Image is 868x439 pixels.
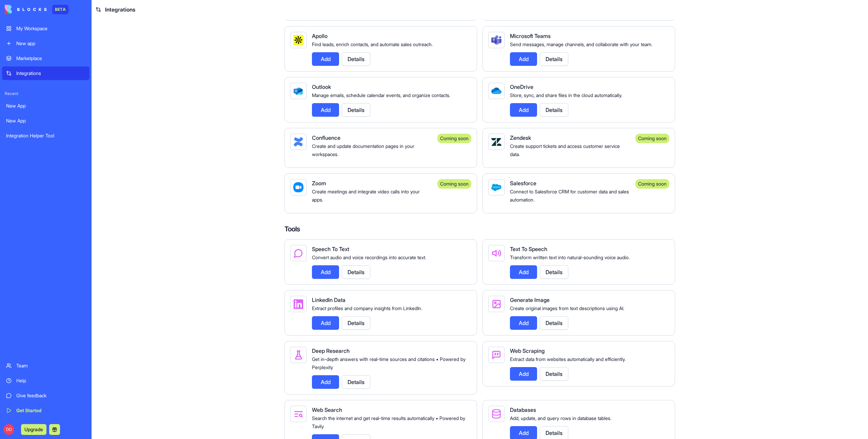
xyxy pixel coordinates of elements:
div: Get Started [16,407,85,414]
span: LinkedIn Data [312,297,346,303]
span: Create original images from text descriptions using AI. [510,305,624,311]
button: Details [540,265,568,279]
a: Integration Helper Tool [2,129,90,142]
span: Convert audio and voice recordings into accurate text. [312,254,426,260]
div: Integrations [16,70,85,77]
div: Coming soon [437,179,471,189]
img: logo [5,5,47,14]
button: Details [540,103,568,117]
button: Details [342,103,370,117]
button: Add [312,375,339,389]
span: Extract data from websites automatically and efficiently. [510,356,626,362]
span: Extract profiles and company insights from LinkedIn. [312,305,422,311]
div: Integration Helper Tool [6,132,85,139]
div: Coming soon [437,134,471,143]
button: Add [312,52,339,66]
a: Integrations [2,66,90,80]
button: Add [312,103,339,117]
div: New App [6,102,85,109]
span: Generate Image [510,297,550,303]
button: Add [312,265,339,279]
span: Zendesk [510,134,531,141]
button: Details [540,367,568,381]
span: Create meetings and integrate video calls into your apps. [312,189,420,203]
button: Details [342,265,370,279]
div: Coming soon [635,134,669,143]
div: Team [16,362,85,369]
span: Integrations [105,5,135,14]
span: Outlook [312,83,331,90]
span: Send messages, manage channels, and collaborate with your team. [510,41,652,47]
div: New app [16,40,85,47]
a: Get Started [2,404,90,417]
div: New App [6,117,85,124]
span: Transform written text into natural-sounding voice audio. [510,254,630,260]
span: Deep Research [312,347,350,354]
a: Marketplace [2,52,90,65]
span: Apollo [312,33,328,39]
button: Add [510,103,537,117]
a: Give feedback [2,389,90,402]
div: Coming soon [635,179,669,189]
span: DO [3,424,14,435]
span: Get in-depth answers with real-time sources and citations • Powered by Perplexity [312,356,466,370]
button: Details [342,52,370,66]
button: Details [342,316,370,330]
h4: Tools [284,224,675,234]
a: Upgrade [21,426,46,433]
button: Details [540,52,568,66]
button: Details [342,375,370,389]
span: Store, sync, and share files in the cloud automatically. [510,92,622,98]
span: Find leads, enrich contacts, and automate sales outreach. [312,41,433,47]
span: Zoom [312,180,326,187]
button: Add [510,316,537,330]
span: Create and update documentation pages in your workspaces. [312,143,414,157]
span: OneDrive [510,83,533,90]
span: Add, update, and query rows in database tables. [510,415,611,421]
div: BETA [52,5,68,14]
a: New App [2,114,90,128]
div: Give feedback [16,392,85,399]
span: Text To Speech [510,246,547,252]
a: Help [2,374,90,387]
span: Manage emails, schedule calendar events, and organize contacts. [312,92,450,98]
div: Marketplace [16,55,85,62]
button: Add [510,52,537,66]
span: Search the internet and get real-time results automatically • Powered by Tavily [312,415,465,429]
button: Add [510,367,537,381]
button: Add [312,316,339,330]
a: New app [2,37,90,50]
span: Web Search [312,406,342,413]
span: Speech To Text [312,246,349,252]
button: Add [510,265,537,279]
a: BETA [5,5,68,14]
span: Web Scraping [510,347,545,354]
span: Databases [510,406,536,413]
div: Help [16,377,85,384]
button: Upgrade [21,424,46,435]
span: Connect to Salesforce CRM for customer data and sales automation. [510,189,629,203]
a: Team [2,359,90,373]
div: My Workspace [16,25,85,32]
span: Microsoft Teams [510,33,551,39]
span: Recent [2,91,90,96]
span: Confluence [312,134,340,141]
span: Create support tickets and access customer service data. [510,143,620,157]
span: Salesforce [510,180,536,187]
button: Details [540,316,568,330]
a: New App [2,99,90,113]
a: My Workspace [2,22,90,35]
